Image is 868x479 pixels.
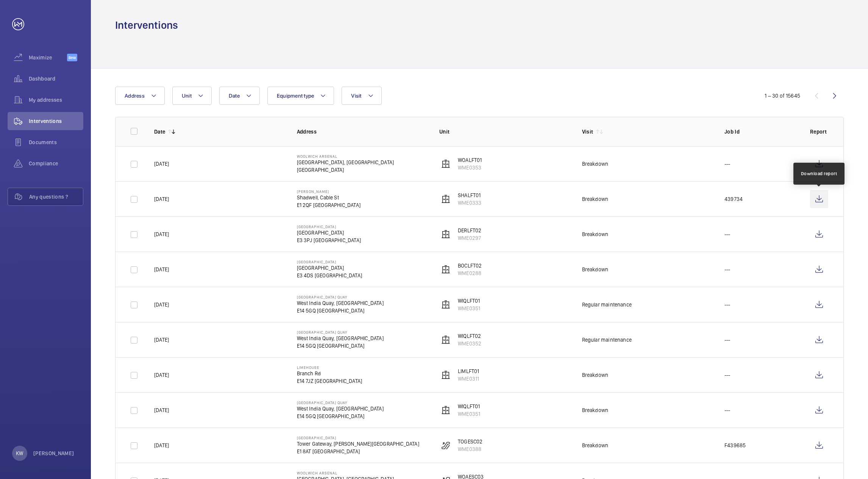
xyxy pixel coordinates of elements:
[297,189,361,194] p: [PERSON_NAME]
[172,87,212,105] button: Unit
[582,160,609,168] div: Breakdown
[115,87,165,105] button: Address
[724,406,731,414] p: ---
[297,435,419,440] p: [GEOGRAPHIC_DATA]
[297,260,362,264] p: [GEOGRAPHIC_DATA]
[297,330,384,334] p: [GEOGRAPHIC_DATA] Quay
[29,96,83,104] span: My addresses
[297,334,384,342] p: West India Quay, [GEOGRAPHIC_DATA]
[724,266,731,273] p: ---
[441,441,450,450] img: escalator.svg
[458,410,480,418] p: WME0351
[458,199,481,207] p: WME0333
[29,117,83,125] span: Interventions
[810,128,828,135] p: Report
[297,370,362,377] p: Branch Rd
[441,265,450,274] img: elevator.svg
[458,445,482,453] p: WME0388
[297,448,419,455] p: E1 8AT [GEOGRAPHIC_DATA]
[154,266,169,273] p: [DATE]
[277,93,314,99] span: Equipment type
[125,93,145,99] span: Address
[229,93,240,99] span: Date
[458,297,480,305] p: WIQLFT01
[458,234,481,242] p: WME0297
[297,159,394,166] p: [GEOGRAPHIC_DATA], [GEOGRAPHIC_DATA]
[724,301,731,308] p: ---
[297,236,361,244] p: E3 3PJ [GEOGRAPHIC_DATA]
[458,340,481,347] p: WME0352
[297,400,384,405] p: [GEOGRAPHIC_DATA] Quay
[154,128,165,135] p: Date
[297,295,384,299] p: [GEOGRAPHIC_DATA] Quay
[724,371,731,379] p: ---
[582,195,609,203] div: Breakdown
[801,170,837,177] div: Download report
[297,405,384,412] p: West India Quay, [GEOGRAPHIC_DATA]
[297,229,361,236] p: [GEOGRAPHIC_DATA]
[297,377,362,385] p: E14 7JZ [GEOGRAPHIC_DATA]
[458,375,479,383] p: WME0311
[458,438,482,445] p: TOGESC02
[297,307,384,314] p: E14 5GQ [GEOGRAPHIC_DATA]
[115,18,178,32] h1: Interventions
[297,154,394,159] p: Woolwich Arsenal
[29,75,83,82] span: Dashboard
[154,371,169,379] p: [DATE]
[29,138,83,146] span: Documents
[219,87,260,105] button: Date
[297,342,384,350] p: E14 5GQ [GEOGRAPHIC_DATA]
[582,301,632,308] div: Regular maintenance
[154,301,169,308] p: [DATE]
[582,336,632,344] div: Regular maintenance
[297,272,362,279] p: E3 4DS [GEOGRAPHIC_DATA]
[458,164,482,171] p: WME0353
[67,54,77,61] span: Beta
[458,191,481,199] p: SHALFT01
[297,166,394,174] p: [GEOGRAPHIC_DATA]
[458,403,480,410] p: WIQLFT01
[29,54,67,61] span: Maximize
[582,266,609,273] div: Breakdown
[441,194,450,204] img: elevator.svg
[724,230,731,238] p: ---
[342,87,381,105] button: Visit
[724,128,798,135] p: Job Id
[154,442,169,449] p: [DATE]
[33,449,74,457] p: [PERSON_NAME]
[441,230,450,239] img: elevator.svg
[29,160,83,167] span: Compliance
[582,442,609,449] div: Breakdown
[267,87,334,105] button: Equipment type
[297,264,362,272] p: [GEOGRAPHIC_DATA]
[297,201,361,209] p: E1 2QF [GEOGRAPHIC_DATA]
[458,227,481,234] p: DERLFT02
[458,156,482,164] p: WOALFT01
[297,471,394,475] p: Woolwich Arsenal
[351,93,361,99] span: Visit
[441,370,450,379] img: elevator.svg
[297,365,362,370] p: Limehouse
[439,128,570,135] p: Unit
[154,195,169,203] p: [DATE]
[441,300,450,309] img: elevator.svg
[154,230,169,238] p: [DATE]
[458,367,479,375] p: LIMLFT01
[182,93,192,99] span: Unit
[724,336,731,344] p: ---
[724,160,731,168] p: ---
[297,194,361,201] p: Shadwell, Cable St
[724,442,746,449] p: F439685
[458,332,481,340] p: WIQLFT02
[297,440,419,448] p: Tower Gateway, [PERSON_NAME][GEOGRAPHIC_DATA]
[16,449,23,457] p: KW
[297,128,428,135] p: Address
[458,262,482,269] p: BOCLFT02
[154,406,169,414] p: [DATE]
[724,195,743,203] p: 439734
[582,230,609,238] div: Breakdown
[297,412,384,420] p: E14 5GQ [GEOGRAPHIC_DATA]
[582,406,609,414] div: Breakdown
[582,128,593,135] p: Visit
[29,193,83,201] span: Any questions ?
